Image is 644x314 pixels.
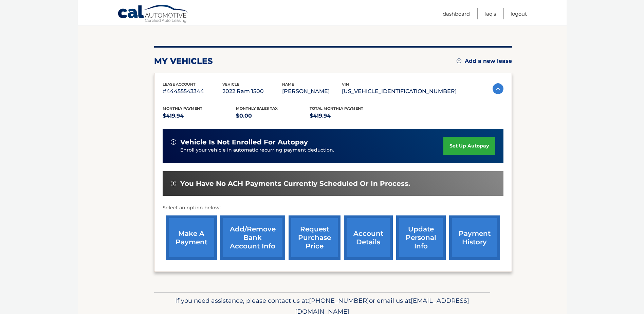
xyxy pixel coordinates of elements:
[344,215,393,260] a: account details
[289,215,341,260] a: request purchase price
[493,83,503,94] img: accordion-active.svg
[457,58,512,65] a: Add a new lease
[222,82,239,87] span: vehicle
[443,137,495,155] a: set up autopay
[163,106,202,111] span: Monthly Payment
[220,215,285,260] a: Add/Remove bank account info
[163,111,236,121] p: $419.94
[309,297,369,304] span: [PHONE_NUMBER]
[342,87,457,96] p: [US_VEHICLE_IDENTIFICATION_NUMBER]
[511,8,527,19] a: Logout
[180,179,410,188] span: You have no ACH payments currently scheduled or in process.
[457,58,461,63] img: add.svg
[171,139,176,145] img: alert-white.svg
[443,8,470,19] a: Dashboard
[396,215,446,260] a: update personal info
[310,106,363,111] span: Total Monthly Payment
[163,82,196,87] span: lease account
[282,82,294,87] span: name
[484,8,496,19] a: FAQ's
[282,87,342,96] p: [PERSON_NAME]
[236,106,278,111] span: Monthly sales Tax
[163,204,503,212] p: Select an option below:
[117,4,189,24] a: Cal Automotive
[166,215,217,260] a: make a payment
[310,111,383,121] p: $419.94
[180,146,444,154] p: Enroll your vehicle in automatic recurring payment deduction.
[171,181,176,186] img: alert-white.svg
[236,111,310,121] p: $0.00
[342,82,349,87] span: vin
[449,215,500,260] a: payment history
[222,87,282,96] p: 2022 Ram 1500
[163,87,222,96] p: #44455543344
[180,138,308,146] span: vehicle is not enrolled for autopay
[154,56,213,66] h2: my vehicles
